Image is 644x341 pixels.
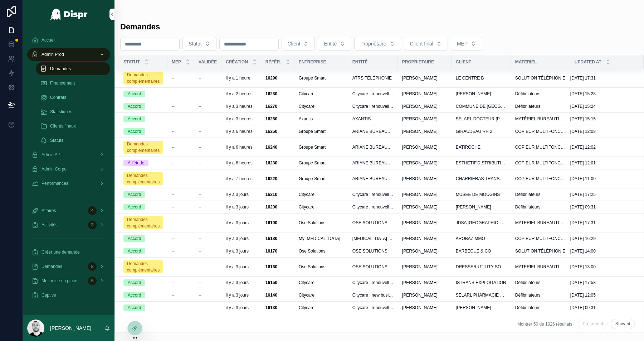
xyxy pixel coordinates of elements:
[128,235,141,242] div: Accord
[226,75,257,81] a: il y a 1 heure
[50,138,63,143] span: Statuts
[42,222,58,228] span: Activités
[172,144,190,150] a: --
[570,91,596,97] span: [DATE] 15:28
[456,176,507,182] span: CHARRIERAS TRANSPORT LOGISTIQUE
[456,91,491,97] span: [PERSON_NAME]
[172,192,175,197] span: --
[299,129,326,134] span: Groupe Smart
[226,91,257,97] a: il y a 2 heures
[226,104,257,109] a: il y a 3 heures
[352,75,392,81] span: ATRS TÉLÉPHONIE
[402,160,438,166] span: [PERSON_NAME]
[172,220,190,226] a: --
[570,160,635,166] a: [DATE] 12:01
[352,160,394,166] a: ARIANE BUREAUTIQUE
[172,116,190,122] a: --
[404,37,448,51] button: Select Button
[402,129,438,134] span: [PERSON_NAME]
[27,148,110,161] a: Admin API
[360,40,386,47] span: Propriétaire
[199,204,201,210] span: --
[123,128,163,135] a: Accord
[352,192,394,197] a: Citycare : renouvellement
[226,91,253,97] p: il y a 2 heures
[352,176,394,182] span: ARIANE BUREAUTIQUE
[299,116,313,122] span: Axantis
[451,37,482,51] button: Select Button
[265,104,290,109] a: 16270
[42,52,64,57] span: Admin Prod
[515,192,541,197] span: Défibrilateurs
[352,116,394,122] a: AXANTIS
[199,220,201,226] span: --
[172,160,175,166] span: --
[127,141,160,154] div: Demandes complémentaires
[189,40,202,47] span: Statut
[299,91,314,97] span: Citycare
[265,205,277,210] strong: 16200
[36,105,110,118] a: Statistiques
[199,129,201,134] span: --
[570,204,635,210] a: [DATE] 09:31
[226,104,253,109] p: il y a 3 heures
[265,116,277,121] strong: 16260
[570,192,596,197] span: [DATE] 17:25
[456,192,507,197] a: MUSEE DE MOUGINS
[299,144,344,150] a: Groupe Smart
[515,192,566,197] a: Défibrilateurs
[299,129,344,134] a: Groupe Smart
[402,236,447,241] a: [PERSON_NAME]
[172,220,175,226] span: --
[226,75,250,81] p: il y a 1 heure
[570,144,596,150] span: [DATE] 12:02
[515,176,566,182] span: COPIEUR MULTIFONCTION
[172,75,190,81] a: --
[172,160,190,166] a: --
[299,236,340,241] span: My [MEDICAL_DATA]
[42,166,67,172] span: Admin Corpo
[570,176,635,182] a: [DATE] 11:00
[570,75,596,81] span: [DATE] 17:31
[226,192,257,197] a: il y a 3 jours
[299,192,314,197] span: Citycare
[299,192,344,197] a: Citycare
[226,160,257,166] a: il y a 6 heures
[402,104,438,109] span: [PERSON_NAME]
[127,216,160,229] div: Demandes complémentaires
[226,116,257,122] a: il y a 3 heures
[515,160,566,166] span: COPIEUR MULTIFONCTION
[27,163,110,176] a: Admin Corpo
[27,48,110,61] a: Admin Prod
[402,192,447,197] a: [PERSON_NAME]
[123,72,163,85] a: Demandes complémentaires
[199,160,201,166] span: --
[456,104,507,109] a: COMMUNE DE [GEOGRAPHIC_DATA][PERSON_NAME]
[128,91,141,97] div: Accord
[172,91,175,97] span: --
[172,204,190,210] a: --
[27,218,110,231] a: Activités3
[199,129,217,134] a: --
[128,103,141,110] div: Accord
[172,144,175,150] span: --
[265,176,277,181] strong: 16220
[456,220,507,226] span: JDSA [GEOGRAPHIC_DATA]
[402,204,447,210] a: [PERSON_NAME]
[123,204,163,210] a: Accord
[226,144,253,150] p: il y a 6 heures
[457,40,468,47] span: MEP
[36,62,110,75] a: Demandes
[199,116,201,122] span: --
[402,116,447,122] a: [PERSON_NAME]
[515,75,566,81] a: SOLUTION TÉLÉPHONIE
[570,116,635,122] a: [DATE] 15:15
[515,75,565,81] span: SOLUTION TÉLÉPHONIE
[128,191,141,198] div: Accord
[515,104,541,109] span: Défibrilateurs
[570,144,635,150] a: [DATE] 12:02
[456,129,492,134] span: GIRAUDEAU RH 2
[515,220,566,226] span: MATERIEL BUREAUTIQUE
[352,236,394,241] span: [MEDICAL_DATA] DOCUMENT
